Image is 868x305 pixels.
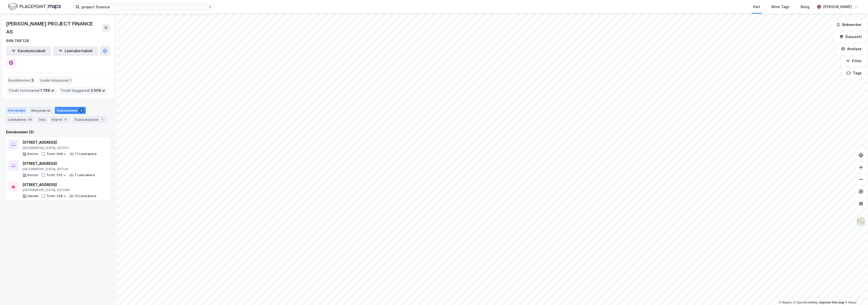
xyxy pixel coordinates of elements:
[40,87,55,94] span: 1 788 ㎡
[22,139,97,145] div: [STREET_ADDRESS]
[779,301,793,304] a: Mapbox
[28,152,38,156] div: Kontor
[22,167,95,171] div: [GEOGRAPHIC_DATA], 207/34
[28,194,38,198] div: Handel
[6,107,27,114] div: Portefølje
[38,76,74,84] div: Leide lokasjoner :
[53,46,98,56] button: Leietakertabell
[63,117,68,122] div: 6
[46,194,66,198] div: Tomt: 328 ㎡
[753,4,760,10] div: Kart
[29,107,53,114] div: Aksjonærer
[835,32,866,42] button: Datasett
[842,56,866,66] button: Filter
[6,86,57,95] div: Totalt tomteareal :
[22,182,96,188] div: [STREET_ADDRESS]
[31,77,34,83] span: 3
[74,194,96,198] div: 10 Leietakere
[823,4,852,10] div: [PERSON_NAME]
[59,86,107,95] div: Totalt byggareal :
[794,301,818,304] a: OpenStreetMap
[843,281,868,305] div: Kontrollprogram for chat
[6,116,35,123] div: Leietakere
[843,281,868,305] iframe: Chat Widget
[79,3,208,11] input: Søk på adresse, matrikkel, gårdeiere, leietakere eller personer
[771,4,790,10] div: Mine Tags
[100,117,105,122] div: 1
[49,116,70,123] div: Styret
[819,301,844,304] a: Improve this map
[22,146,97,150] div: [GEOGRAPHIC_DATA], 207/211
[6,76,36,84] div: Eiendommer :
[46,173,66,177] div: Tomt: 552 ㎡
[22,188,96,192] div: [GEOGRAPHIC_DATA], 207/266
[70,77,72,83] span: 1
[22,161,95,167] div: [STREET_ADDRESS]
[801,4,809,10] div: Bolig
[6,38,29,44] div: 998 788 129
[27,117,33,122] div: 34
[55,107,86,114] div: Eiendommer
[28,173,38,177] div: Kontor
[79,108,84,113] div: 3
[6,20,102,36] div: [PERSON_NAME] PROJECT FINANCE AS
[6,46,51,56] button: Eiendomstabell
[6,129,110,135] div: Eiendommer (3)
[75,152,97,156] div: 17 Leietakere
[832,20,866,30] button: Bokmerker
[37,116,47,123] div: Info
[72,116,107,123] div: Transaksjoner
[856,217,866,227] img: Z
[46,152,67,156] div: Tomt: 908 ㎡
[91,87,105,94] span: 3 509 ㎡
[74,173,95,177] div: 7 Leietakere
[837,44,866,54] button: Analyse
[8,2,61,11] img: logo.f888ab2527a4732fd821a326f86c7f29.svg
[843,68,866,78] button: Tags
